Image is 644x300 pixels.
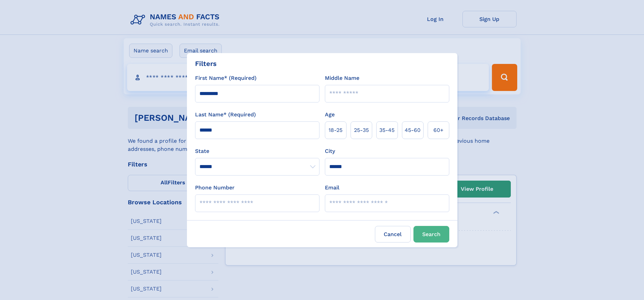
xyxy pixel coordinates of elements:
[195,74,257,82] label: First Name* (Required)
[325,147,335,155] label: City
[433,126,444,134] span: 60+
[195,111,256,119] label: Last Name* (Required)
[325,184,339,192] label: Email
[354,126,369,134] span: 25‑35
[195,59,217,69] div: Filters
[375,226,411,243] label: Cancel
[195,184,235,192] label: Phone Number
[379,126,395,134] span: 35‑45
[413,226,449,243] button: Search
[325,111,335,119] label: Age
[329,126,342,134] span: 18‑25
[405,126,421,134] span: 45‑60
[195,147,319,155] label: State
[325,74,359,82] label: Middle Name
